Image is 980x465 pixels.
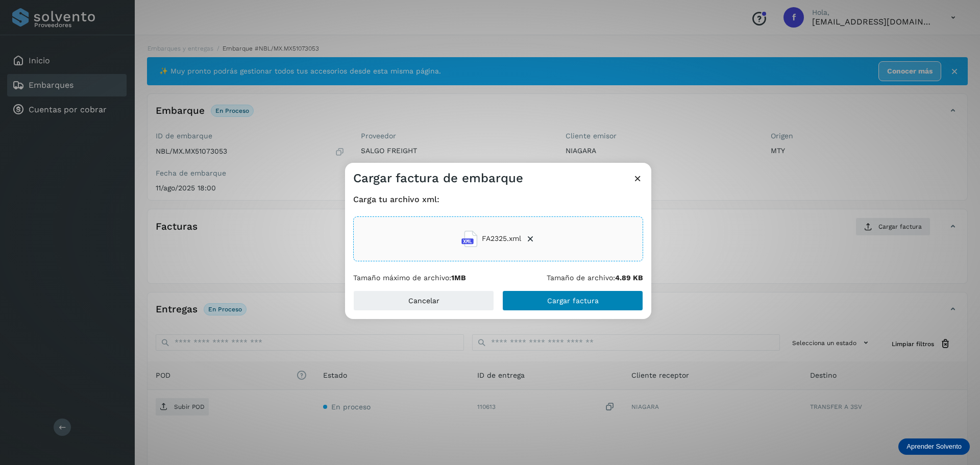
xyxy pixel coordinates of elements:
[547,297,599,304] span: Cargar factura
[482,233,521,244] span: FA2325.xml
[898,438,970,455] div: Aprender Solvento
[451,274,466,282] b: 1MB
[502,290,643,311] button: Cargar factura
[547,274,643,282] p: Tamaño de archivo:
[408,297,439,304] span: Cancelar
[353,290,494,311] button: Cancelar
[615,274,643,282] b: 4.89 KB
[353,171,523,186] h3: Cargar factura de embarque
[906,443,962,451] p: Aprender Solvento
[353,194,643,204] h4: Carga tu archivo xml:
[353,274,466,282] p: Tamaño máximo de archivo:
